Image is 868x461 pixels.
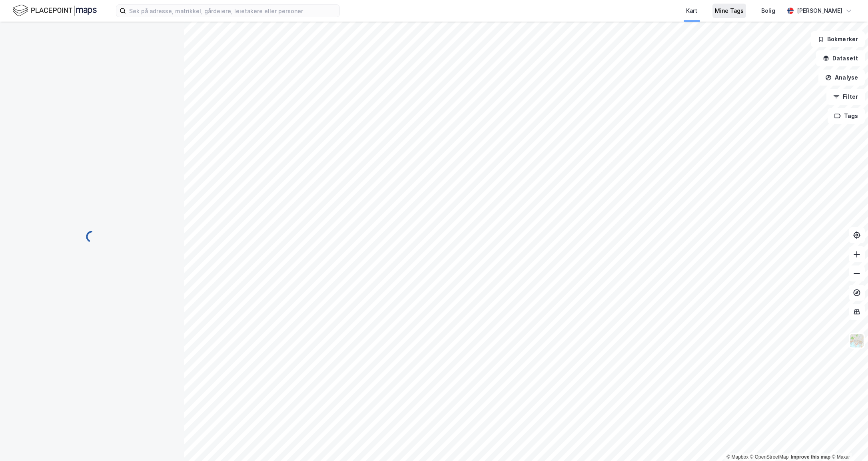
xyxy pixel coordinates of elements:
[761,6,775,16] div: Bolig
[726,454,748,460] a: Mapbox
[686,6,697,16] div: Kart
[791,454,830,460] a: Improve this map
[86,230,98,243] img: spinner.a6d8c91a73a9ac5275cf975e30b51cfb.svg
[816,50,865,66] button: Datasett
[797,6,842,16] div: [PERSON_NAME]
[811,31,865,47] button: Bokmerker
[828,423,868,461] div: Kontrollprogram for chat
[826,89,865,105] button: Filter
[13,4,97,18] img: logo.f888ab2527a4732fd821a326f86c7f29.svg
[828,423,868,461] iframe: Chat Widget
[715,6,744,16] div: Mine Tags
[849,333,864,348] img: Z
[750,454,789,460] a: OpenStreetMap
[828,108,865,124] button: Tags
[818,70,865,86] button: Analyse
[126,5,339,17] input: Søk på adresse, matrikkel, gårdeiere, leietakere eller personer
